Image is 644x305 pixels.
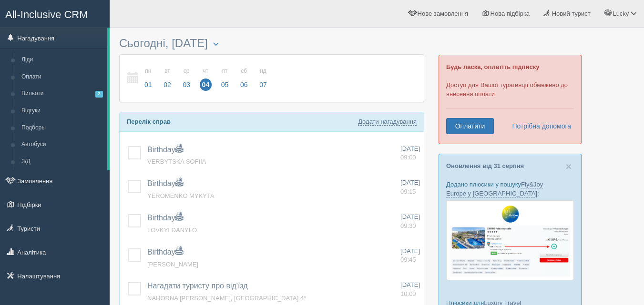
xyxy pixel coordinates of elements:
span: Новий турист [552,10,591,17]
b: Перелік справ [127,118,171,125]
a: [DATE] 09:30 [400,213,420,230]
a: Оплатити [446,118,494,134]
a: Потрібна допомога [506,118,572,134]
span: 01 [142,79,154,91]
span: 10:00 [400,290,416,297]
span: 06 [238,79,250,91]
a: нд 07 [254,62,270,95]
a: Подборы [17,119,107,137]
a: Fly&Joy Europe у [GEOGRAPHIC_DATA] [446,181,543,197]
a: Нагадати туристу про від'їзд [147,282,248,290]
span: 09:45 [400,256,416,263]
span: Lucky [613,10,629,17]
span: All-Inclusive CRM [5,9,88,20]
a: VERBYTSKA SOFIIA [147,158,206,165]
a: Birthday [147,248,183,256]
a: Birthday [147,179,183,187]
a: ср 03 [177,62,195,95]
span: 07 [257,79,269,91]
a: Оновлення від 31 серпня [446,162,524,169]
small: ср [180,67,193,75]
a: [DATE] 10:00 [400,281,420,298]
span: [DATE] [400,179,420,186]
span: 09:15 [400,188,416,195]
small: нд [257,67,269,75]
span: [DATE] [400,247,420,255]
span: 04 [200,79,212,91]
a: вт 02 [158,62,176,95]
small: чт [200,67,212,75]
a: YEROMENKO MYKYTA [147,192,215,199]
span: 02 [161,79,174,91]
h3: Сьогодні, [DATE] [119,37,424,49]
a: [DATE] 09:00 [400,145,420,162]
span: × [566,161,572,172]
span: 2 [95,91,103,97]
button: Close [566,161,572,171]
p: Додано плюсики у пошуку : [446,180,574,198]
a: Ліди [17,51,107,69]
a: пн 01 [139,62,157,95]
a: [DATE] 09:45 [400,247,420,265]
span: Нова підбірка [491,10,530,17]
a: [PERSON_NAME] [147,261,198,268]
span: [DATE] [400,145,420,152]
span: 09:30 [400,222,416,229]
div: Доступ для Вашої турагенції обмежено до внесення оплати [439,55,582,144]
a: Birthday [147,146,183,154]
small: пн [142,67,154,75]
b: Будь ласка, оплатіть підписку [446,63,539,70]
a: NAHORNA [PERSON_NAME], [GEOGRAPHIC_DATA] 4* [147,295,306,302]
a: All-Inclusive CRM [0,0,109,27]
small: пт [219,67,231,75]
a: Додати нагадування [358,118,417,126]
a: Відгуки [17,102,107,119]
a: Оплати [17,69,107,86]
a: пт 05 [216,62,234,95]
span: 05 [219,79,231,91]
small: сб [238,67,250,75]
span: [DATE] [400,281,420,288]
a: З/Д [17,153,107,170]
span: 09:00 [400,154,416,161]
small: вт [161,67,174,75]
a: сб 06 [235,62,253,95]
img: fly-joy-de-proposal-crm-for-travel-agency.png [446,200,574,280]
a: Автобуси [17,136,107,153]
a: LOVKYI DANYLO [147,226,197,234]
a: Birthday [147,214,183,222]
a: [DATE] 09:15 [400,178,420,196]
a: чт 04 [197,62,215,95]
span: [DATE] [400,213,420,220]
span: Нове замовлення [418,10,468,17]
a: Вильоти2 [17,85,107,102]
span: 03 [180,79,193,91]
